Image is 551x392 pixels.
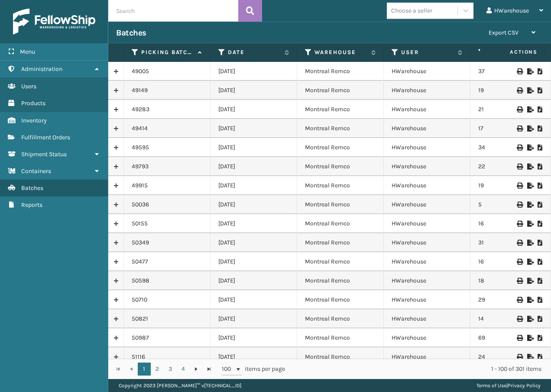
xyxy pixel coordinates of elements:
[538,354,543,360] i: Print Picklist
[527,106,532,112] i: Export to .xls
[538,202,543,208] i: Print Picklist
[384,157,470,176] td: HWarehouse
[538,164,543,170] i: Print Picklist
[297,290,384,309] td: Montreal Remco
[384,100,470,119] td: HWarehouse
[211,62,297,81] td: [DATE]
[538,335,543,341] i: Print Picklist
[297,176,384,195] td: Montreal Remco
[401,48,454,56] label: User
[211,157,297,176] td: [DATE]
[124,176,211,195] td: 49915
[203,363,216,376] a: Go to the last page
[21,151,67,158] span: Shipment Status
[384,62,470,81] td: HWarehouse
[527,202,532,208] i: Export to .xls
[527,297,532,303] i: Export to .xls
[384,328,470,347] td: HWarehouse
[211,252,297,271] td: [DATE]
[538,240,543,246] i: Print Picklist
[21,83,36,90] span: Users
[297,100,384,119] td: Montreal Remco
[517,125,522,132] i: Print Picklist Labels
[297,119,384,138] td: Montreal Remco
[211,347,297,366] td: [DATE]
[517,278,522,284] i: Print Picklist Labels
[138,363,151,376] a: 1
[211,100,297,119] td: [DATE]
[124,252,211,271] td: 50477
[164,363,177,376] a: 3
[384,195,470,214] td: HWarehouse
[211,138,297,157] td: [DATE]
[124,328,211,347] td: 50987
[211,214,297,233] td: [DATE]
[124,138,211,157] td: 49595
[517,259,522,265] i: Print Picklist Labels
[297,81,384,100] td: Montreal Remco
[21,201,42,209] span: Reports
[517,164,522,170] i: Print Picklist Labels
[297,157,384,176] td: Montreal Remco
[517,145,522,151] i: Print Picklist Labels
[517,183,522,189] i: Print Picklist Labels
[211,271,297,290] td: [DATE]
[124,100,211,119] td: 49283
[141,48,194,56] label: Picking batch ID
[527,145,532,151] i: Export to .xls
[391,6,432,15] div: Choose a seller
[538,87,543,93] i: Print Picklist
[21,134,70,141] span: Fulfillment Orders
[517,316,522,322] i: Print Picklist Labels
[527,278,532,284] i: Export to .xls
[21,167,51,175] span: Containers
[21,184,43,192] span: Batches
[222,363,285,376] span: items per page
[21,117,47,124] span: Inventory
[517,87,522,93] i: Print Picklist Labels
[483,45,543,59] span: Actions
[211,290,297,309] td: [DATE]
[297,365,541,373] div: 1 - 100 of 301 items
[211,309,297,328] td: [DATE]
[297,271,384,290] td: Montreal Remco
[297,195,384,214] td: Montreal Remco
[527,87,532,93] i: Export to .xls
[124,62,211,81] td: 49005
[538,316,543,322] i: Print Picklist
[124,347,211,366] td: 51116
[211,328,297,347] td: [DATE]
[21,65,62,73] span: Administration
[124,271,211,290] td: 50598
[297,214,384,233] td: Montreal Remco
[384,214,470,233] td: HWarehouse
[384,81,470,100] td: HWarehouse
[517,106,522,112] i: Print Picklist Labels
[517,354,522,360] i: Print Picklist Labels
[211,195,297,214] td: [DATE]
[297,138,384,157] td: Montreal Remco
[527,221,532,227] i: Export to .xls
[538,183,543,189] i: Print Picklist
[124,195,211,214] td: 50036
[476,382,506,389] a: Terms of Use
[124,81,211,100] td: 49149
[527,68,532,74] i: Export to .xls
[21,100,45,107] span: Products
[124,233,211,252] td: 50349
[211,81,297,100] td: [DATE]
[124,309,211,328] td: 50821
[538,259,543,265] i: Print Picklist
[527,335,532,341] i: Export to .xls
[538,297,543,303] i: Print Picklist
[527,240,532,246] i: Export to .xls
[508,382,541,389] a: Privacy Policy
[193,366,200,373] span: Go to the next page
[297,347,384,366] td: Montreal Remco
[527,259,532,265] i: Export to .xls
[124,214,211,233] td: 50155
[211,233,297,252] td: [DATE]
[538,145,543,151] i: Print Picklist
[517,240,522,246] i: Print Picklist Labels
[20,48,35,55] span: Menu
